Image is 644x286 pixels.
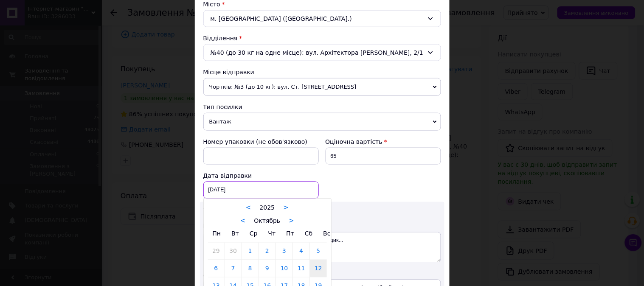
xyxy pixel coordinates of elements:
a: 11 [293,260,309,277]
a: 7 [225,260,242,277]
span: Октябрь [254,218,281,224]
a: 12 [310,260,326,277]
a: 5 [310,243,326,260]
span: Сб [305,230,312,237]
span: Чт [268,230,276,237]
span: Ср [250,230,258,237]
a: 1 [242,243,259,260]
a: 10 [276,260,292,277]
a: 4 [293,243,309,260]
a: < [240,217,246,225]
span: Вт [231,230,239,237]
a: 3 [276,243,292,260]
a: 9 [259,260,276,277]
span: Вс [323,230,331,237]
span: Пн [213,230,221,237]
a: < [246,204,251,212]
a: 8 [242,260,259,277]
a: > [289,217,294,225]
span: 2025 [260,205,275,211]
a: 30 [225,243,242,260]
a: 6 [208,260,225,277]
a: 29 [208,243,225,260]
a: > [283,204,289,212]
span: Пт [286,230,294,237]
a: 2 [259,243,276,260]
